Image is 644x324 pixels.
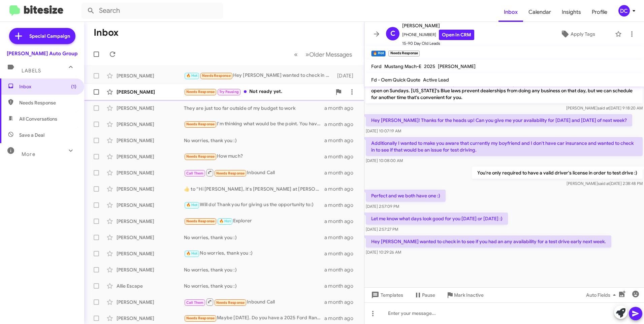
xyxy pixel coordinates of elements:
div: a month ago [324,234,359,241]
span: [PERSON_NAME] [402,22,474,30]
span: Older Messages [309,51,352,58]
div: a month ago [324,299,359,305]
div: [PERSON_NAME] [117,266,184,273]
div: a month ago [324,218,359,225]
span: Call Them [186,300,204,305]
div: Inbound Call [184,298,324,306]
input: Search [82,3,223,19]
span: [DATE] 2:57:09 PM [366,204,399,209]
span: [DATE] 10:07:19 AM [366,128,401,133]
div: a month ago [324,283,359,289]
button: Pause [409,289,441,301]
div: How much? [184,153,324,160]
span: Fd - Oem Quick Quote [371,77,420,83]
span: said at [598,181,610,186]
div: a month ago [324,186,359,192]
button: Auto Fields [581,289,624,301]
span: Apply Tags [571,28,595,40]
div: Inbound Call [184,168,324,177]
span: 🔥 Hot [186,73,198,78]
div: a month ago [324,250,359,257]
span: Needs Response [202,73,231,78]
span: Needs Response [216,171,245,175]
div: [PERSON_NAME] Auto Group [7,50,77,57]
div: Will do! Thank you for giving us the opportunity to:) [184,201,324,209]
span: Auto Fields [586,289,618,301]
p: Hey [PERSON_NAME]! Thanks for the heads up! Can you give me your availability for [DATE] and [DAT... [366,114,632,126]
button: Next [301,47,356,61]
div: a month ago [324,266,359,273]
span: (1) [71,83,76,90]
div: [PERSON_NAME] [117,202,184,208]
span: Needs Response [186,154,215,159]
div: [PERSON_NAME] [117,89,184,95]
button: DC [613,5,637,17]
div: Allie Escape [117,283,184,289]
p: Good morning, [PERSON_NAME]! It's great to hear that you're eager to test drive the Mach E, unfor... [366,78,643,103]
div: [PERSON_NAME] [117,315,184,322]
button: Previous [290,47,302,61]
small: Needs Response [388,51,419,57]
span: [PERSON_NAME] [DATE] 2:38:48 PM [567,181,643,186]
span: said at [598,105,609,110]
span: Save a Deal [19,132,44,138]
div: [PERSON_NAME] [117,186,184,192]
div: [PERSON_NAME] [117,137,184,144]
div: [PERSON_NAME] [117,299,184,305]
span: 2025 [424,63,435,69]
span: C [390,28,395,39]
div: a month ago [324,202,359,208]
p: Additionally I wanted to make you aware that currently my boyfriend and I don't have car insuranc... [366,137,643,156]
nav: Page navigation example [290,47,356,61]
p: Perfect and we both have one :) [366,190,446,202]
span: More [22,151,35,157]
span: Inbox [498,2,523,22]
p: Hey [PERSON_NAME] wanted to check in to see if you had an any availability for a test drive early... [366,235,611,248]
h1: Inbox [94,27,119,38]
a: Profile [586,2,613,22]
div: No worries, thank you :) [184,234,324,241]
div: [PERSON_NAME] [117,72,184,79]
span: Needs Response [19,99,76,106]
div: Not ready yet. [184,88,332,96]
span: [DATE] 10:29:26 AM [366,250,401,255]
span: Special Campaign [29,33,70,39]
div: [PERSON_NAME] [117,169,184,176]
p: You're only required to have a valid driver's license in order to test drive :) [472,167,643,179]
span: Try Pausing [219,90,239,94]
div: a month ago [324,315,359,322]
span: All Conversations [19,116,57,122]
div: a month ago [324,169,359,176]
span: 🔥 Hot [219,219,231,223]
span: 15-90 Day Old Leads [402,40,474,47]
span: Call Them [186,171,204,175]
a: Special Campaign [9,28,75,44]
div: Maybe [DATE]. Do you have a 2025 Ford Ranger Raptor on your lot? [184,314,324,322]
div: a month ago [324,153,359,160]
span: Labels [22,68,41,74]
span: [PERSON_NAME] [DATE] 9:18:20 AM [566,105,643,110]
div: a month ago [324,121,359,128]
div: a month ago [324,137,359,144]
div: [PERSON_NAME] [117,105,184,111]
span: Needs Response [186,90,215,94]
button: Mark Inactive [441,289,489,301]
div: Hey [PERSON_NAME] wanted to check in to see if you had an any availability for a test drive early... [184,72,334,79]
button: Templates [364,289,409,301]
span: [PERSON_NAME] [438,63,476,69]
div: Explorer [184,217,324,225]
span: Mustang Mach-E [384,63,421,69]
div: [PERSON_NAME] [117,234,184,241]
div: No worries, thank you :) [184,266,324,273]
span: Ford [371,63,382,69]
a: Calendar [523,2,556,22]
span: Templates [370,289,403,301]
button: Apply Tags [543,28,612,40]
span: Pause [422,289,435,301]
div: [DATE] [334,72,359,79]
span: Inbox [19,83,76,90]
div: [PERSON_NAME] [117,121,184,128]
div: [PERSON_NAME] [117,153,184,160]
